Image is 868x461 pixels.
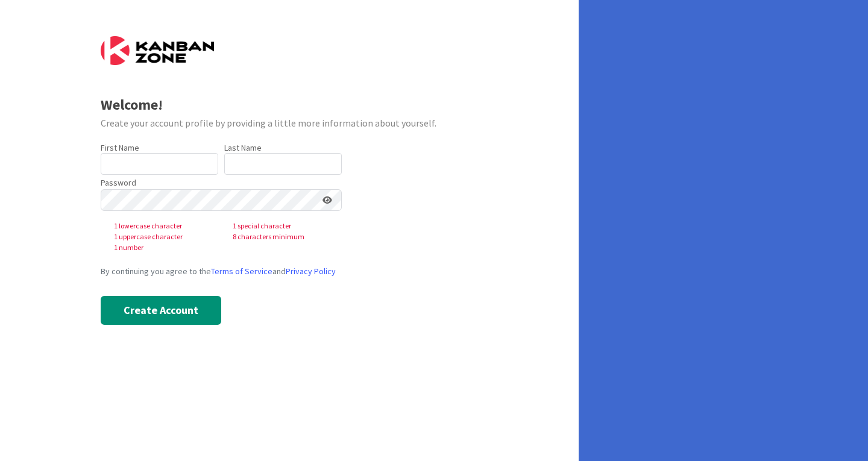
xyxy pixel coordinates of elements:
span: 1 number [104,242,223,253]
div: By continuing you agree to the and [101,265,479,278]
span: 1 lowercase character [104,221,223,231]
button: Create Account [101,296,221,325]
label: Last Name [224,142,262,153]
span: 1 uppercase character [104,231,223,242]
label: Password [101,177,136,189]
a: Terms of Service [211,266,272,277]
span: 1 special character [223,221,342,231]
a: Privacy Policy [286,266,336,277]
img: Kanban Zone [101,36,214,65]
div: Create your account profile by providing a little more information about yourself. [101,116,479,130]
span: 8 characters minimum [223,231,342,242]
label: First Name [101,142,139,153]
div: Welcome! [101,94,479,116]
